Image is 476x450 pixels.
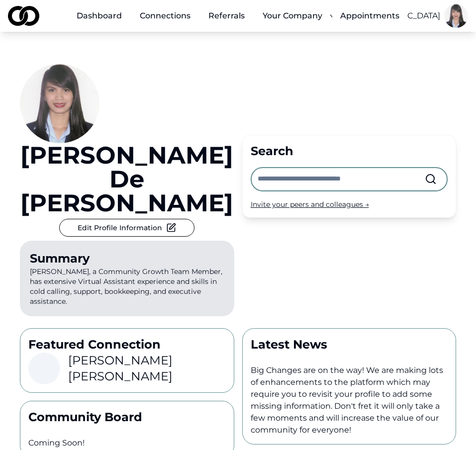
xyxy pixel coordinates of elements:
[132,6,198,26] a: Connections
[28,337,226,353] p: Featured Connection
[68,353,226,384] h3: [PERSON_NAME] [PERSON_NAME]
[28,409,226,425] p: Community Board
[69,6,407,26] nav: Main
[251,199,448,209] div: Invite your peers and colleagues →
[251,337,448,353] p: Latest News
[69,6,130,26] a: Dashboard
[251,364,448,436] p: Big Changes are on the way! We are making lots of enhancements to the platform which may require ...
[28,437,226,449] p: Coming Soon!
[332,6,407,26] a: Appointments
[30,251,224,267] div: Summary
[20,64,99,143] img: 51457996-7adf-4995-be40-a9f8ac946256-Picture1-profile_picture.jpg
[255,6,330,26] button: Your Company
[200,6,253,26] a: Referrals
[8,6,39,26] img: logo
[20,241,234,316] p: [PERSON_NAME], a Community Growth Team Member, has extensive Virtual Assistant experience and ski...
[251,143,448,159] div: Search
[20,143,234,215] a: [PERSON_NAME] de [PERSON_NAME]
[444,4,468,28] img: 51457996-7adf-4995-be40-a9f8ac946256-Picture1-profile_picture.jpg
[59,219,194,237] button: Edit Profile Information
